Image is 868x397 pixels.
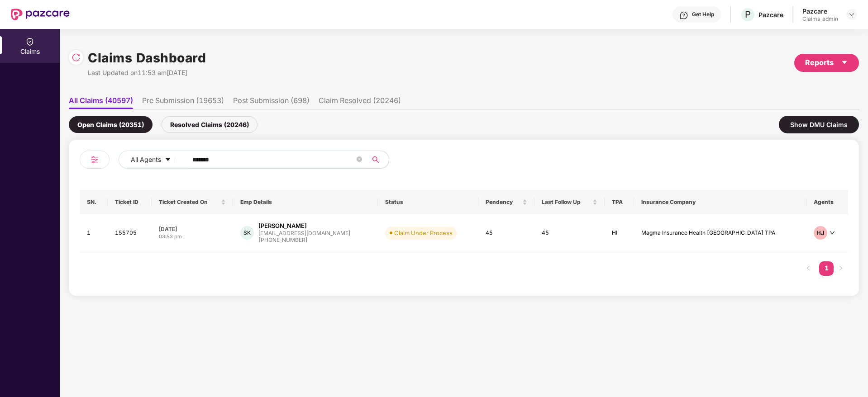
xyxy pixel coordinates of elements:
[319,96,401,109] li: Claim Resolved (20246)
[159,233,226,241] div: 03:53 pm
[394,228,453,237] div: Claim Under Process
[605,190,634,214] th: TPA
[806,190,848,214] th: Agents
[258,222,307,230] div: [PERSON_NAME]
[830,230,835,236] span: down
[88,68,206,78] div: Last Updated on 11:53 am[DATE]
[834,261,848,276] li: Next Page
[605,214,634,252] td: HI
[11,9,70,20] img: New Pazcare Logo
[834,261,848,276] button: right
[69,116,153,133] div: Open Claims (20351)
[89,154,100,165] img: svg+xml;base64,PHN2ZyB4bWxucz0iaHR0cDovL3d3dy53My5vcmcvMjAwMC9zdmciIHdpZHRoPSIyNCIgaGVpZ2h0PSIyNC...
[152,190,233,214] th: Ticket Created On
[25,37,34,46] img: svg+xml;base64,PHN2ZyBpZD0iQ2xhaW0iIHhtbG5zPSJodHRwOi8vd3d3LnczLm9yZy8yMDAwL3N2ZyIgd2lkdGg9IjIwIi...
[233,190,378,214] th: Emp Details
[841,59,848,66] span: caret-down
[758,10,783,19] div: Pazcare
[357,156,362,164] span: close-circle
[802,15,838,23] div: Claims_admin
[634,214,806,252] td: Magma Insurance Health [GEOGRAPHIC_DATA] TPA
[165,156,171,164] span: caret-down
[108,190,152,214] th: Ticket ID
[814,226,827,240] div: HJ
[534,190,605,214] th: Last Follow Up
[838,265,844,271] span: right
[801,261,816,276] button: left
[72,53,81,62] img: svg+xml;base64,PHN2ZyBpZD0iUmVsb2FkLTMyeDMyIiB4bWxucz0iaHR0cDovL3d3dy53My5vcmcvMjAwMC9zdmciIHdpZH...
[802,7,838,15] div: Pazcare
[679,11,688,20] img: svg+xml;base64,PHN2ZyBpZD0iSGVscC0zMngzMiIgeG1sbnM9Imh0dHA6Ly93d3cudzMub3JnLzIwMDAvc3ZnIiB3aWR0aD...
[486,198,520,206] span: Pendency
[848,11,855,18] img: svg+xml;base64,PHN2ZyBpZD0iRHJvcGRvd24tMzJ4MzIiIHhtbG5zPSJodHRwOi8vd3d3LnczLm9yZy8yMDAwL3N2ZyIgd2...
[542,198,591,206] span: Last Follow Up
[779,116,859,133] div: Show DMU Claims
[801,261,816,276] li: Previous Page
[805,57,848,68] div: Reports
[258,230,350,236] div: [EMAIL_ADDRESS][DOMAIN_NAME]
[233,96,310,109] li: Post Submission (698)
[69,96,133,109] li: All Claims (40597)
[159,225,226,233] div: [DATE]
[357,156,362,162] span: close-circle
[240,226,254,240] div: SK
[80,190,108,214] th: SN.
[534,214,605,252] td: 45
[119,151,191,169] button: All Agentscaret-down
[162,116,258,133] div: Resolved Claims (20246)
[88,48,206,68] h1: Claims Dashboard
[692,11,714,18] div: Get Help
[108,214,152,252] td: 155705
[258,236,350,245] div: [PHONE_NUMBER]
[819,261,834,276] li: 1
[745,9,751,20] span: P
[634,190,806,214] th: Insurance Company
[819,261,834,275] a: 1
[80,214,108,252] td: 1
[142,96,224,109] li: Pre Submission (19653)
[806,265,811,271] span: left
[367,156,384,163] span: search
[131,155,161,165] span: All Agents
[478,190,534,214] th: Pendency
[367,151,389,169] button: search
[159,198,219,206] span: Ticket Created On
[478,214,534,252] td: 45
[378,190,478,214] th: Status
